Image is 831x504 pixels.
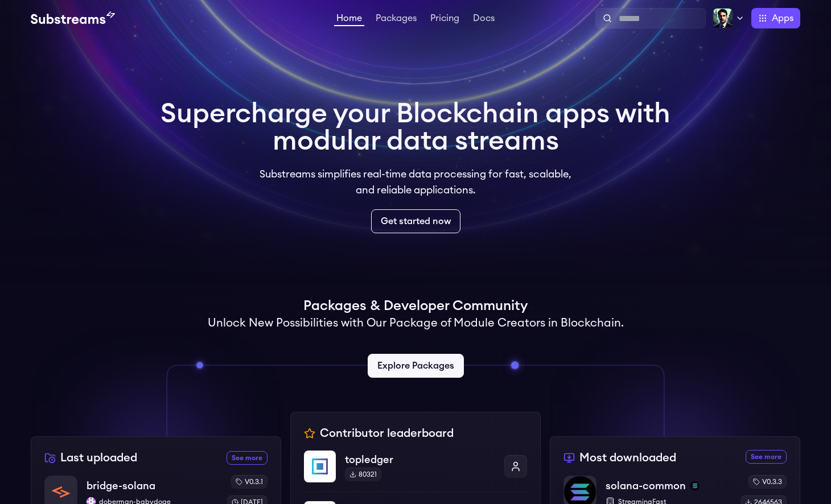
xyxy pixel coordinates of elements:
[606,478,686,494] p: solana-common
[471,14,497,25] a: Docs
[748,475,787,489] div: v0.3.3
[252,166,579,198] p: Substreams simplifies real-time data processing for fast, scalable, and reliable applications.
[161,100,670,155] h1: Supercharge your Blockchain apps with modular data streams
[345,452,495,468] p: topledger
[304,451,336,482] img: topledger
[87,478,155,494] p: bridge-solana
[303,297,528,315] h1: Packages & Developer Community
[231,475,268,489] div: v0.3.1
[227,451,268,465] a: See more recently uploaded packages
[368,354,464,378] a: Explore Packages
[304,451,527,491] a: topledgertopledger80321
[334,14,364,26] a: Home
[428,14,462,25] a: Pricing
[772,11,793,25] span: Apps
[208,315,624,331] h2: Unlock New Possibilities with Our Package of Module Creators in Blockchain.
[371,209,460,233] a: Get started now
[345,468,381,481] div: 80321
[690,481,700,490] img: solana
[373,14,419,25] a: Packages
[713,8,733,28] img: Profile
[31,11,115,25] img: Substream's logo
[746,450,787,464] a: See more most downloaded packages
